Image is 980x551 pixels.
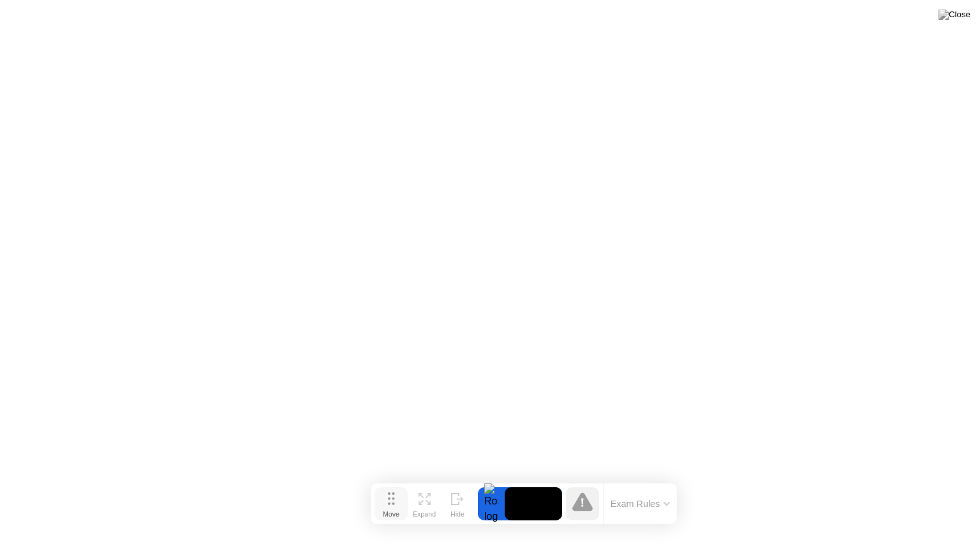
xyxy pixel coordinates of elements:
[408,487,441,520] button: Expand
[375,487,408,520] button: Move
[450,510,464,518] div: Hide
[607,498,674,510] button: Exam Rules
[441,487,474,520] button: Hide
[383,510,399,518] div: Move
[413,510,436,518] div: Expand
